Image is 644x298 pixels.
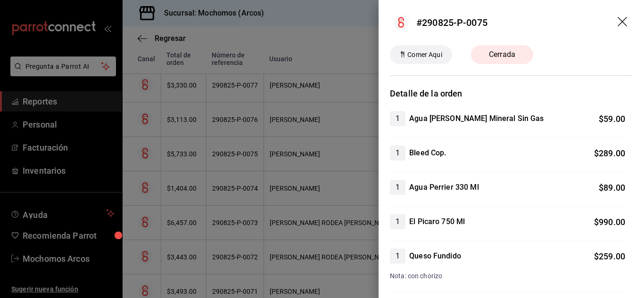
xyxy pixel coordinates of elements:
span: Comer Aqui [404,50,446,60]
span: Nota: con chorizo [390,272,442,280]
div: #290825-P-0075 [416,16,487,30]
span: 1 [390,182,405,193]
h4: Agua Perrier 330 Ml [409,182,479,193]
span: 1 [390,147,405,159]
span: Cerrada [483,49,521,60]
button: drag [618,17,629,28]
span: $ 59.00 [599,114,625,124]
span: 1 [390,250,405,262]
span: $ 259.00 [594,251,625,261]
h4: Queso Fundido [409,250,461,262]
span: $ 289.00 [594,148,625,158]
span: 1 [390,216,405,227]
h4: Agua [PERSON_NAME] Mineral Sin Gas [409,113,544,124]
span: 1 [390,113,405,124]
h4: Bleed Cop. [409,147,446,159]
h3: Detalle de la orden [390,87,633,100]
h4: El Picaro 750 Ml [409,216,465,227]
span: $ 990.00 [594,217,625,227]
span: $ 89.00 [599,183,625,193]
